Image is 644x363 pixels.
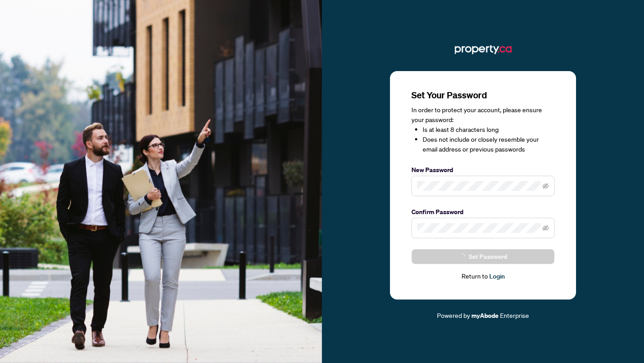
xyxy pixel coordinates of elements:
label: Confirm Password [411,207,555,217]
li: Does not include or closely resemble your email address or previous passwords [423,135,555,154]
span: Enterprise [500,311,529,319]
a: Login [489,272,505,280]
img: ma-logo [455,42,512,57]
button: Set Password [411,249,555,264]
span: eye-invisible [542,225,549,231]
span: eye-invisible [542,183,549,189]
div: In order to protect your account, please ensure your password: [411,105,555,154]
li: Is at least 8 characters long [423,125,555,135]
label: New Password [411,165,555,175]
span: Powered by [437,311,470,319]
h3: Set Your Password [411,89,555,101]
a: myAbode [471,311,499,321]
div: Return to [411,271,555,282]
